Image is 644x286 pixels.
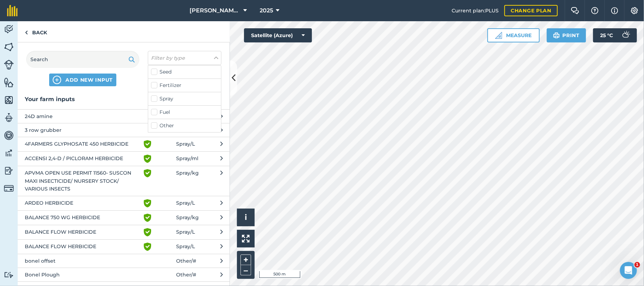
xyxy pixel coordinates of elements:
img: svg+xml;base64,PHN2ZyB4bWxucz0iaHR0cDovL3d3dy53My5vcmcvMjAwMC9zdmciIHdpZHRoPSIxOSIgaGVpZ2h0PSIyNC... [128,55,135,64]
label: Seed [151,68,218,76]
label: Spray [151,95,218,103]
span: BALANCE FLOW HERBICIDE [25,228,140,237]
span: bonel offset [25,257,140,265]
img: svg+xml;base64,PD94bWwgdmVyc2lvbj0iMS4wIiBlbmNvZGluZz0idXRmLTgiPz4KPCEtLSBHZW5lcmF0b3I6IEFkb2JlIE... [4,60,14,70]
span: 24D amine [25,112,140,120]
span: Other / # [176,257,196,265]
span: Spray / kg [176,214,199,222]
span: ACCENSI 2,4-D / PICLORAM HERBICIDE [25,154,140,163]
button: 24D amine Spray/L [18,109,230,123]
img: svg+xml;base64,PHN2ZyB4bWxucz0iaHR0cDovL3d3dy53My5vcmcvMjAwMC9zdmciIHdpZHRoPSI1NiIgaGVpZ2h0PSI2MC... [4,95,14,105]
img: svg+xml;base64,PHN2ZyB4bWxucz0iaHR0cDovL3d3dy53My5vcmcvMjAwMC9zdmciIHdpZHRoPSIxNyIgaGVpZ2h0PSIxNy... [611,6,618,15]
button: – [240,265,251,275]
span: BALANCE FLOW HERBICIDE [25,243,140,251]
img: Ruler icon [495,32,502,39]
button: Filter by type [148,51,221,65]
img: svg+xml;base64,PD94bWwgdmVyc2lvbj0iMS4wIiBlbmNvZGluZz0idXRmLTgiPz4KPCEtLSBHZW5lcmF0b3I6IEFkb2JlIE... [4,148,14,158]
span: Other / # [176,271,196,279]
img: svg+xml;base64,PHN2ZyB4bWxucz0iaHR0cDovL3d3dy53My5vcmcvMjAwMC9zdmciIHdpZHRoPSI1NiIgaGVpZ2h0PSI2MC... [4,77,14,88]
span: Current plan : PLUS [452,7,499,14]
span: 2025 [260,6,273,15]
h3: Your farm inputs [18,95,230,104]
img: svg+xml;base64,PD94bWwgdmVyc2lvbj0iMS4wIiBlbmNvZGluZz0idXRmLTgiPz4KPCEtLSBHZW5lcmF0b3I6IEFkb2JlIE... [4,183,14,193]
img: svg+xml;base64,PHN2ZyB4bWxucz0iaHR0cDovL3d3dy53My5vcmcvMjAwMC9zdmciIHdpZHRoPSIxOSIgaGVpZ2h0PSIyNC... [553,31,560,40]
img: svg+xml;base64,PD94bWwgdmVyc2lvbj0iMS4wIiBlbmNvZGluZz0idXRmLTgiPz4KPCEtLSBHZW5lcmF0b3I6IEFkb2JlIE... [4,112,14,123]
img: svg+xml;base64,PD94bWwgdmVyc2lvbj0iMS4wIiBlbmNvZGluZz0idXRmLTgiPz4KPCEtLSBHZW5lcmF0b3I6IEFkb2JlIE... [4,165,14,176]
button: Bonel Plough Other/# [18,268,230,281]
span: i [245,213,247,222]
span: BALANCE 750 WG HERBICIDE [25,214,140,222]
img: A question mark icon [591,7,599,14]
span: Spray / L [176,243,195,251]
button: Measure [487,28,540,42]
button: + [240,255,251,265]
span: Spray / L [176,140,195,148]
span: Bonel Plough [25,271,140,279]
img: fieldmargin Logo [7,5,18,16]
span: 1 [634,262,640,268]
label: Other [151,122,218,129]
img: Four arrows, one pointing top left, one top right, one bottom right and the last bottom left [242,235,250,243]
button: BALANCE FLOW HERBICIDE Spray/L [18,225,230,239]
input: Search [26,51,139,68]
img: svg+xml;base64,PD94bWwgdmVyc2lvbj0iMS4wIiBlbmNvZGluZz0idXRmLTgiPz4KPCEtLSBHZW5lcmF0b3I6IEFkb2JlIE... [4,272,14,278]
button: 25 °C [593,28,637,42]
button: ARDEO HERBICIDE Spray/L [18,196,230,210]
span: ADD NEW INPUT [65,76,113,83]
span: [PERSON_NAME] Farming [190,6,241,15]
button: BALANCE FLOW HERBICIDE Spray/L [18,239,230,254]
span: 4FARMERS GLYPHOSATE 450 HERBICIDE [25,140,140,148]
button: 3 row grubber Other/# [18,123,230,137]
em: Filter by type [151,54,185,62]
img: Two speech bubbles overlapping with the left bubble in the forefront [571,7,579,14]
span: Spray / L [176,199,195,208]
span: Spray / L [176,228,195,237]
button: i [237,209,255,226]
button: bonel offset Other/# [18,254,230,268]
button: 4FARMERS GLYPHOSATE 450 HERBICIDE Spray/L [18,137,230,151]
span: Spray / kg [176,169,199,193]
img: A cog icon [630,7,639,14]
img: svg+xml;base64,PD94bWwgdmVyc2lvbj0iMS4wIiBlbmNvZGluZz0idXRmLTgiPz4KPCEtLSBHZW5lcmF0b3I6IEFkb2JlIE... [4,24,14,35]
button: Satellite (Azure) [244,28,312,42]
span: Spray / ml [176,154,198,163]
img: svg+xml;base64,PHN2ZyB4bWxucz0iaHR0cDovL3d3dy53My5vcmcvMjAwMC9zdmciIHdpZHRoPSI5IiBoZWlnaHQ9IjI0Ii... [25,28,28,37]
button: APVMA OPEN USE PERMIT 11560- SUSCON MAXI INSECTICIDE/ NURSERY STOCK/ VARIOUS INSECTS Spray/kg [18,166,230,195]
a: Back [18,21,54,42]
span: 3 row grubber [25,126,140,134]
button: Print [547,28,586,42]
img: svg+xml;base64,PD94bWwgdmVyc2lvbj0iMS4wIiBlbmNvZGluZz0idXRmLTgiPz4KPCEtLSBHZW5lcmF0b3I6IEFkb2JlIE... [4,130,14,141]
img: svg+xml;base64,PHN2ZyB4bWxucz0iaHR0cDovL3d3dy53My5vcmcvMjAwMC9zdmciIHdpZHRoPSI1NiIgaGVpZ2h0PSI2MC... [4,42,14,52]
label: Fuel [151,109,218,116]
span: ARDEO HERBICIDE [25,199,140,208]
img: svg+xml;base64,PD94bWwgdmVyc2lvbj0iMS4wIiBlbmNvZGluZz0idXRmLTgiPz4KPCEtLSBHZW5lcmF0b3I6IEFkb2JlIE... [619,28,633,42]
button: ACCENSI 2,4-D / PICLORAM HERBICIDE Spray/ml [18,151,230,166]
iframe: Intercom live chat [620,262,637,279]
label: Fertilizer [151,82,218,89]
button: ADD NEW INPUT [49,74,116,86]
a: Change plan [504,5,558,16]
span: APVMA OPEN USE PERMIT 11560- SUSCON MAXI INSECTICIDE/ NURSERY STOCK/ VARIOUS INSECTS [25,169,140,193]
button: BALANCE 750 WG HERBICIDE Spray/kg [18,210,230,225]
span: 25 ° C [600,28,613,42]
img: svg+xml;base64,PHN2ZyB4bWxucz0iaHR0cDovL3d3dy53My5vcmcvMjAwMC9zdmciIHdpZHRoPSIxNCIgaGVpZ2h0PSIyNC... [53,76,61,84]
